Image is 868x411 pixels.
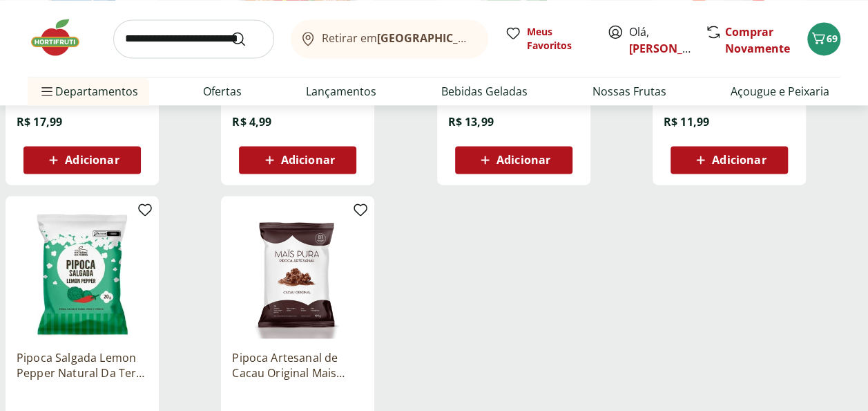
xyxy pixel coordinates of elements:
img: Pipoca Artesanal de Cacau Original Mais Pura 100g [232,207,363,338]
span: Adicionar [65,154,119,165]
span: Olá, [629,24,691,57]
button: Adicionar [239,146,356,174]
a: Bebidas Geladas [441,83,528,100]
span: R$ 13,99 [448,114,494,129]
span: R$ 17,99 [17,114,62,129]
span: Departamentos [39,75,138,108]
img: Pipoca Salgada Lemon Pepper Natural Da Terra 20g [17,207,148,338]
span: Adicionar [496,154,550,165]
a: Lançamentos [306,83,376,100]
span: Adicionar [281,154,335,165]
button: Adicionar [671,146,788,174]
span: R$ 4,99 [232,114,271,129]
button: Menu [39,75,55,108]
a: Meus Favoritos [505,25,590,53]
span: Meus Favoritos [527,25,590,53]
a: [PERSON_NAME] [629,41,719,56]
span: 69 [827,32,838,45]
a: Comprar Novamente [725,24,790,56]
a: Nossas Frutas [592,83,666,100]
button: Retirar em[GEOGRAPHIC_DATA]/[GEOGRAPHIC_DATA] [291,19,488,58]
button: Submit Search [230,30,263,47]
a: Pipoca Artesanal de Cacau Original Mais Pura 100g [232,349,363,380]
span: Retirar em [322,32,474,44]
button: Carrinho [807,22,840,55]
span: Adicionar [712,154,766,165]
b: [GEOGRAPHIC_DATA]/[GEOGRAPHIC_DATA] [377,30,610,46]
span: R$ 11,99 [664,114,709,129]
a: Ofertas [203,83,242,100]
button: Adicionar [23,146,141,174]
input: search [113,19,274,58]
a: Pipoca Salgada Lemon Pepper Natural Da Terra 20g [17,349,148,380]
img: Hortifruti [28,17,97,58]
a: Açougue e Peixaria [731,83,829,100]
button: Adicionar [455,146,572,174]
